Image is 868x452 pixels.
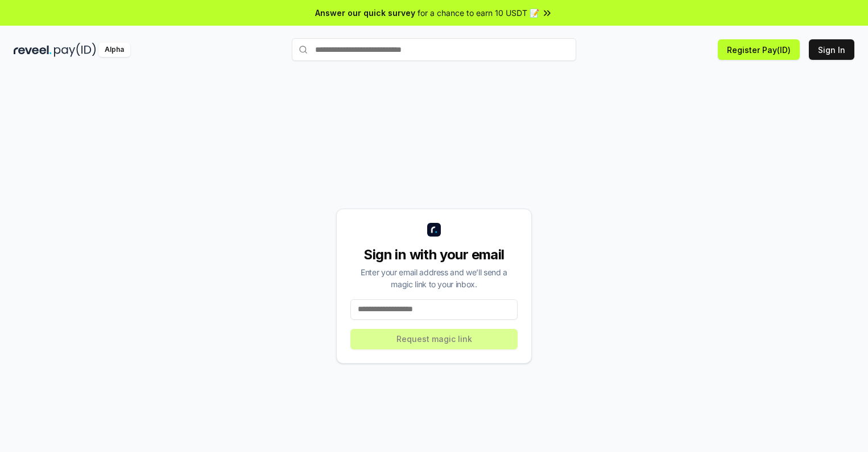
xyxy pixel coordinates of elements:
img: pay_id [54,43,96,57]
span: Answer our quick survey [315,7,415,19]
img: logo_small [427,223,441,237]
div: Alpha [98,43,130,57]
span: for a chance to earn 10 USDT 📝 [418,7,539,19]
div: Sign in with your email [350,246,518,264]
img: reveel_dark [14,43,52,57]
button: Sign In [809,39,854,60]
button: Register Pay(ID) [718,39,800,60]
div: Enter your email address and we’ll send a magic link to your inbox. [350,266,518,290]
